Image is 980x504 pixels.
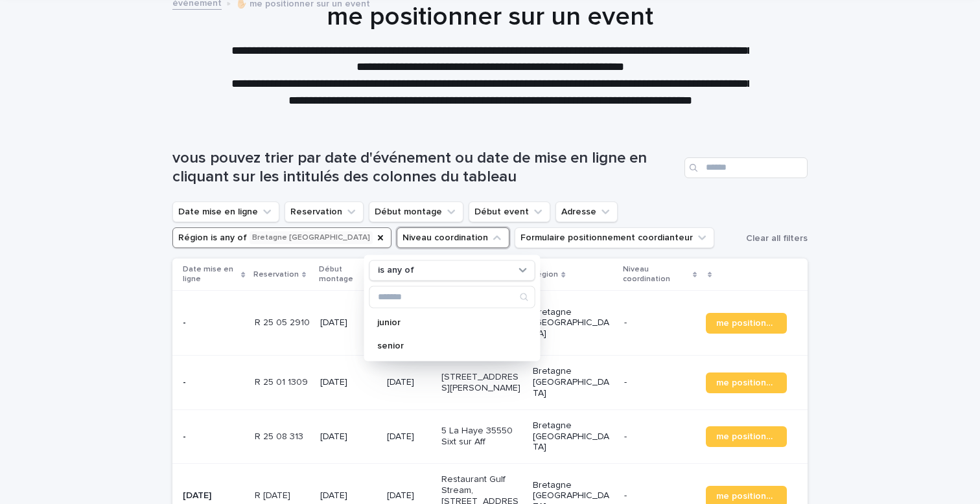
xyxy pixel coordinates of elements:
input: Search [684,157,808,178]
p: [DATE] [387,431,432,442]
button: Reservation [285,201,364,222]
button: Formulaire positionnement coordianteur [515,227,714,248]
p: Reservation [253,268,299,282]
p: Bretagne [GEOGRAPHIC_DATA] [533,420,614,453]
p: - [183,317,244,328]
p: - [624,377,695,388]
p: [DATE] [387,490,432,501]
a: me positionner [706,426,787,447]
a: me positionner [706,372,787,393]
p: R 25 01 1309 [255,374,310,388]
h1: me positionner sur un event [172,1,808,32]
p: Bretagne [GEOGRAPHIC_DATA] [533,366,614,398]
p: Date mise en ligne [183,262,238,286]
a: me positionner [706,313,787,334]
h1: vous pouvez trier par date d'événement ou date de mise en ligne en cliquant sur les intitulés des... [172,149,679,187]
p: [STREET_ADDRESS][PERSON_NAME] [441,372,522,394]
button: Début event [469,201,550,222]
p: R 25 05 2910 [255,315,312,328]
p: Région [531,268,558,282]
p: [DATE] [320,377,377,388]
p: [DATE] [320,490,377,501]
button: Région [172,227,391,248]
tr: -R 25 01 1309R 25 01 1309 [DATE][DATE][STREET_ADDRESS][PERSON_NAME]Bretagne [GEOGRAPHIC_DATA]-me ... [172,356,808,409]
button: Début montage [369,201,463,222]
p: [DATE] [320,317,377,328]
p: R 25 08 313 [255,429,306,442]
p: - [183,377,244,388]
tr: -R 25 08 313R 25 08 313 [DATE][DATE]5 La Haye 35550 Sixt sur AffBretagne [GEOGRAPHIC_DATA]-me pos... [172,409,808,463]
p: senior [377,341,515,350]
button: Niveau coordination [397,227,509,248]
p: [DATE] [387,377,432,388]
button: Date mise en ligne [172,201,279,222]
span: me positionner [716,319,776,328]
tr: -R 25 05 2910R 25 05 2910 [DATE][DATE]Posson Packaging, Ouest park, [STREET_ADDRESS]Bretagne [GEO... [172,291,808,356]
span: me positionner [716,492,776,501]
p: - [624,317,695,328]
p: [DATE] [183,490,244,501]
p: - [183,431,244,442]
button: Adresse [555,201,618,222]
p: - [624,431,695,442]
input: Search [370,286,535,307]
span: Clear all filters [746,234,808,243]
span: me positionner [716,432,776,441]
button: Clear all filters [741,229,808,248]
p: R [DATE] [255,488,293,501]
span: me positionner [716,378,776,387]
p: [DATE] [320,431,377,442]
p: 5 La Haye 35550 Sixt sur Aff [441,426,522,448]
p: is any of [378,265,414,276]
p: Niveau coordination [623,262,689,286]
div: Search [369,286,535,308]
p: - [624,490,695,501]
p: Bretagne [GEOGRAPHIC_DATA] [533,307,614,339]
p: junior [377,317,515,326]
p: Début montage [319,262,371,286]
